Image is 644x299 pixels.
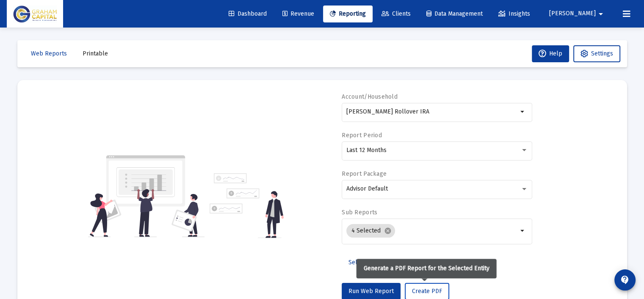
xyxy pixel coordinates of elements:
[88,154,205,238] img: reporting
[620,275,630,285] mat-icon: contact_support
[518,226,528,236] mat-icon: arrow_drop_down
[13,6,57,22] img: Dashboard
[346,108,518,115] input: Search or select an account or household
[426,10,483,17] span: Data Management
[596,6,606,22] mat-icon: arrow_drop_down
[76,45,115,62] button: Printable
[381,10,411,17] span: Clients
[375,6,417,22] a: Clients
[222,6,274,22] a: Dashboard
[323,6,373,22] a: Reporting
[210,173,284,238] img: reporting-alt
[342,209,377,216] label: Sub Reports
[282,10,314,17] span: Revenue
[420,6,489,22] a: Data Management
[342,170,387,177] label: Report Package
[539,50,562,57] span: Help
[342,93,398,100] label: Account/Household
[532,45,569,62] button: Help
[573,45,620,62] button: Settings
[492,6,537,22] a: Insights
[346,224,395,238] mat-chip: 4 Selected
[348,259,407,266] span: Select Custom Period
[498,10,530,17] span: Insights
[346,147,387,154] span: Last 12 Months
[346,185,388,192] span: Advisor Default
[346,222,518,239] mat-chip-list: Selection
[330,10,366,17] span: Reporting
[549,10,596,17] span: [PERSON_NAME]
[518,107,528,117] mat-icon: arrow_drop_down
[83,50,108,57] span: Printable
[24,45,74,62] button: Web Reports
[591,50,613,57] span: Settings
[539,5,616,22] button: [PERSON_NAME]
[229,10,267,17] span: Dashboard
[348,288,394,295] span: Run Web Report
[342,132,382,139] label: Report Period
[31,50,67,57] span: Web Reports
[412,288,442,295] span: Create PDF
[276,6,321,22] a: Revenue
[423,259,473,266] span: Additional Options
[384,227,392,235] mat-icon: cancel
